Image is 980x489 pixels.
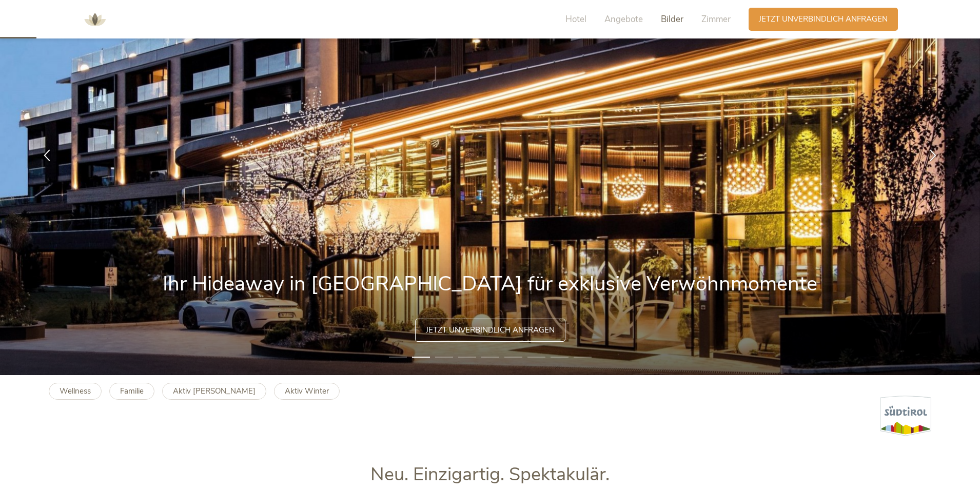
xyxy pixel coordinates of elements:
[109,383,154,400] a: Familie
[565,13,586,25] span: Hotel
[49,383,102,400] a: Wellness
[370,462,610,487] span: Neu. Einzigartig. Spektakulär.
[80,4,110,35] img: AMONTI & LUNARIS Wellnessresort
[274,383,340,400] a: Aktiv Winter
[60,386,91,396] b: Wellness
[80,15,110,23] a: AMONTI & LUNARIS Wellnessresort
[880,396,931,436] img: Südtirol
[120,386,144,396] b: Familie
[285,386,329,396] b: Aktiv Winter
[759,14,888,25] span: Jetzt unverbindlich anfragen
[162,383,266,400] a: Aktiv [PERSON_NAME]
[426,325,555,336] span: Jetzt unverbindlich anfragen
[661,13,683,25] span: Bilder
[173,386,256,396] b: Aktiv [PERSON_NAME]
[701,13,731,25] span: Zimmer
[604,13,643,25] span: Angebote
